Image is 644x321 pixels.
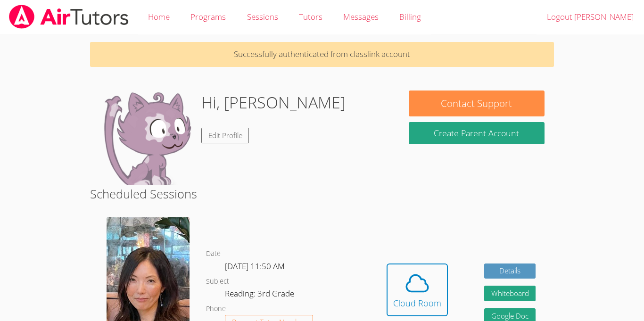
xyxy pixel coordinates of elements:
div: Cloud Room [393,296,441,310]
h1: Hi, [PERSON_NAME] [201,91,346,115]
dt: Subject [206,276,229,288]
button: Create Parent Account [409,122,545,144]
a: Details [484,263,536,279]
dt: Phone [206,303,226,315]
span: [DATE] 11:50 AM [225,261,285,272]
dt: Date [206,248,221,260]
dd: Reading: 3rd Grade [225,287,296,303]
button: Contact Support [409,91,545,116]
button: Cloud Room [387,263,448,316]
p: Successfully authenticated from classlink account [90,42,554,67]
img: airtutors_banner-c4298cdbf04f3fff15de1276eac7730deb9818008684d7c2e4769d2f7ddbe033.png [8,5,130,29]
span: Messages [343,11,379,22]
h2: Scheduled Sessions [90,185,554,203]
img: default.png [99,91,194,185]
a: Edit Profile [201,128,249,143]
button: Whiteboard [484,286,536,301]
